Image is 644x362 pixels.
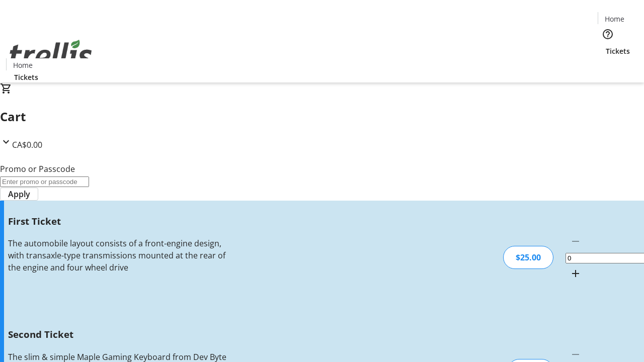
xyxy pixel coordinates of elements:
[598,24,618,44] button: Help
[6,72,46,82] a: Tickets
[598,14,630,24] a: Home
[605,14,624,24] span: Home
[503,246,553,269] div: $25.00
[13,60,33,70] span: Home
[12,139,42,150] span: CA$0.00
[566,263,586,284] button: Increment by one
[8,237,228,274] div: The automobile layout consists of a front-engine design, with transaxle-type transmissions mounte...
[8,214,228,228] h3: First Ticket
[598,56,618,76] button: Cart
[8,327,228,341] h3: Second Ticket
[598,46,638,56] a: Tickets
[6,29,96,79] img: Orient E2E Organization qGbegImJ8M's Logo
[606,46,630,56] span: Tickets
[8,188,30,200] span: Apply
[14,72,38,82] span: Tickets
[7,60,39,70] a: Home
